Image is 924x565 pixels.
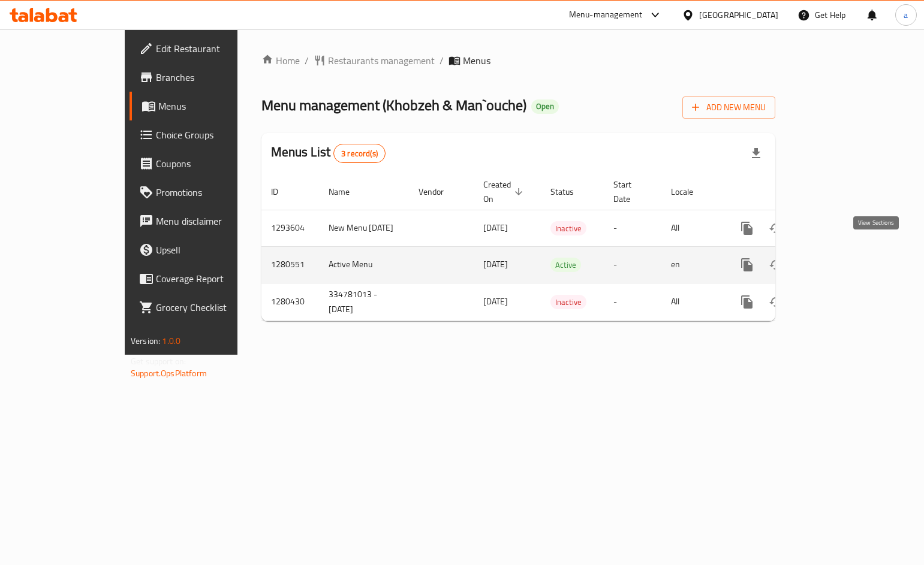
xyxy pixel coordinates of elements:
[531,101,559,111] span: Open
[131,365,207,381] a: Support.OpsPlatform
[733,250,762,279] button: more
[261,283,319,321] td: 1280430
[261,53,775,68] nav: breadcrumb
[130,92,279,120] a: Menus
[604,283,661,321] td: -
[162,333,180,349] span: 1.0.0
[550,185,589,199] span: Status
[130,34,279,63] a: Edit Restaurant
[699,8,778,22] div: [GEOGRAPHIC_DATA]
[483,294,508,309] span: [DATE]
[328,53,435,68] span: Restaurants management
[261,210,319,246] td: 1293604
[483,220,508,235] span: [DATE]
[319,246,409,283] td: Active Menu
[692,100,766,115] span: Add New Menu
[156,156,269,171] span: Coupons
[271,185,294,199] span: ID
[440,53,444,68] li: /
[261,246,319,283] td: 1280551
[156,41,269,56] span: Edit Restaurant
[613,177,647,206] span: Start Date
[671,185,709,199] span: Locale
[334,148,385,159] span: 3 record(s)
[762,250,790,279] button: Change Status
[156,243,269,257] span: Upsell
[723,174,857,210] th: Actions
[531,99,559,114] div: Open
[742,139,770,168] div: Export file
[463,53,490,68] span: Menus
[661,246,723,283] td: en
[261,174,857,321] table: enhanced table
[733,214,762,243] button: more
[158,99,269,113] span: Menus
[569,8,643,22] div: Menu-management
[131,353,186,369] span: Get support on:
[261,53,300,68] a: Home
[156,214,269,228] span: Menu disclaimer
[156,185,269,200] span: Promotions
[604,210,661,246] td: -
[329,185,365,199] span: Name
[733,288,762,316] button: more
[130,207,279,235] a: Menu disclaimer
[550,258,581,272] span: Active
[156,271,269,286] span: Coverage Report
[550,295,586,309] span: Inactive
[762,214,790,243] button: Change Status
[130,293,279,322] a: Grocery Checklist
[130,264,279,293] a: Coverage Report
[682,96,775,119] button: Add New Menu
[131,333,160,349] span: Version:
[762,288,790,316] button: Change Status
[130,178,279,207] a: Promotions
[130,63,279,92] a: Branches
[130,149,279,178] a: Coupons
[550,295,586,309] div: Inactive
[483,256,508,272] span: [DATE]
[904,8,908,22] span: a
[550,222,586,235] span: Inactive
[314,53,435,68] a: Restaurants management
[156,300,269,315] span: Grocery Checklist
[271,143,386,163] h2: Menus List
[604,246,661,283] td: -
[661,283,723,321] td: All
[261,92,526,119] span: Menu management ( Khobzeh & Man`ouche )
[156,70,269,84] span: Branches
[319,210,409,246] td: New Menu [DATE]
[483,177,526,206] span: Created On
[130,235,279,264] a: Upsell
[333,144,386,163] div: Total records count
[550,258,581,272] div: Active
[156,128,269,142] span: Choice Groups
[305,53,309,68] li: /
[661,210,723,246] td: All
[419,185,459,199] span: Vendor
[130,120,279,149] a: Choice Groups
[319,283,409,321] td: 334781013 - [DATE]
